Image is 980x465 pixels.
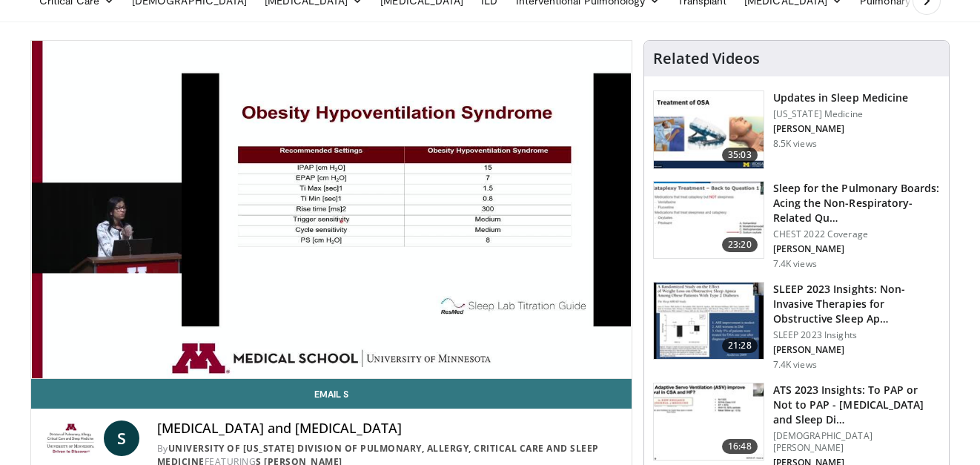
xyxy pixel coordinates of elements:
[157,421,620,437] h4: [MEDICAL_DATA] and [MEDICAL_DATA]
[773,359,817,371] p: 7.4K views
[31,41,632,379] video-js: Video Player
[773,90,909,105] h3: Updates in Sleep Medicine
[773,243,940,255] p: [PERSON_NAME]
[653,50,760,67] h4: Related Videos
[104,421,139,456] a: S
[773,430,940,454] p: [DEMOGRAPHIC_DATA][PERSON_NAME]
[773,123,909,135] p: [PERSON_NAME]
[654,383,764,461] img: 10c22b44-b763-49b4-9878-337a589fe2ae.150x105_q85_crop-smart_upscale.jpg
[773,181,940,225] h3: Sleep for the Pulmonary Boards: Acing the Non-Respiratory-Related Qu…
[773,228,940,240] p: CHEST 2022 Coverage
[653,181,940,270] a: 23:20 Sleep for the Pulmonary Boards: Acing the Non-Respiratory-Related Qu… CHEST 2022 Coverage [...
[773,383,940,427] h3: ATS 2023 Insights: To PAP or Not to PAP - [MEDICAL_DATA] and Sleep Di…
[773,344,940,356] p: [PERSON_NAME]
[653,90,940,169] a: 35:03 Updates in Sleep Medicine [US_STATE] Medicine [PERSON_NAME] 8.5K views
[722,338,758,353] span: 21:28
[722,439,758,454] span: 16:48
[654,283,764,360] img: e0da9332-76d3-4490-9302-7b0be96a7cdb.150x105_q85_crop-smart_upscale.jpg
[722,237,758,252] span: 23:20
[654,182,764,259] img: 9ae18581-15d7-4e3f-9e17-ab981157280a.150x105_q85_crop-smart_upscale.jpg
[773,108,909,120] p: [US_STATE] Medicine
[31,379,632,409] a: Email S
[773,138,817,150] p: 8.5K views
[654,91,764,168] img: 1b28fd78-e194-4440-a9da-6515a7836199.150x105_q85_crop-smart_upscale.jpg
[773,329,940,341] p: SLEEP 2023 Insights
[722,148,758,162] span: 35:03
[773,282,940,326] h3: SLEEP 2023 Insights: Non-Invasive Therapies for Obstructive Sleep Ap…
[773,258,817,270] p: 7.4K views
[653,282,940,371] a: 21:28 SLEEP 2023 Insights: Non-Invasive Therapies for Obstructive Sleep Ap… SLEEP 2023 Insights [...
[43,421,98,456] img: University of Minnesota Division of Pulmonary, Allergy, Critical Care and Sleep Medicine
